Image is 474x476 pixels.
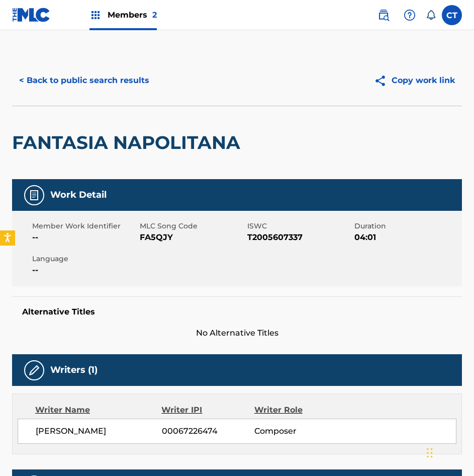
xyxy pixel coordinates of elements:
span: Member Work Identifier [32,221,137,231]
img: Copy work link [374,74,392,87]
div: Writer IPI [161,404,254,416]
iframe: Chat Widget [424,428,474,476]
div: User Menu [442,5,462,25]
span: [PERSON_NAME] [36,425,162,437]
a: Public Search [373,5,394,25]
span: ISWC [247,221,352,231]
span: -- [32,231,137,244]
span: Language [32,254,137,264]
span: -- [32,264,137,276]
span: Duration [354,221,459,231]
div: Help [400,5,420,25]
div: Writer Role [254,404,339,416]
div: Drag [427,438,433,468]
span: 2 [152,10,157,20]
button: Copy work link [367,68,462,93]
button: < Back to public search results [12,68,156,93]
div: Writer Name [35,404,161,416]
span: 04:01 [354,231,459,244]
h5: Work Detail [50,189,107,201]
img: MLC Logo [12,8,51,22]
div: Notifications [426,10,436,20]
span: MLC Song Code [140,221,245,231]
h5: Alternative Titles [22,307,452,317]
h2: FANTASIA NAPOLITANA [12,131,245,154]
span: T2005607337 [247,231,352,244]
img: Work Detail [28,189,40,201]
span: FA5QJY [140,231,245,244]
span: Members [108,9,157,21]
img: Writers [28,364,40,376]
span: Composer [254,425,338,437]
span: No Alternative Titles [12,327,462,339]
img: Top Rightsholders [89,9,102,21]
span: 00067226474 [162,425,254,437]
h5: Writers (1) [50,364,98,376]
img: search [377,9,390,21]
img: help [404,9,416,21]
